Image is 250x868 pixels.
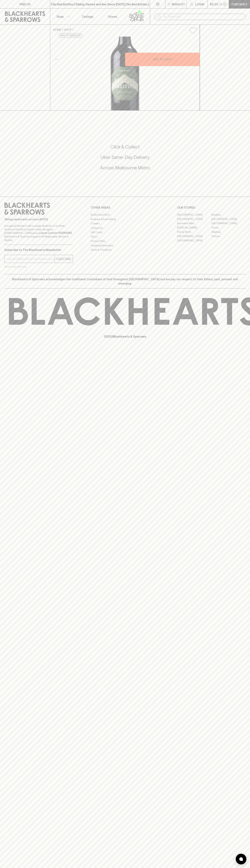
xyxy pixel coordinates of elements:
a: Tastings [75,9,100,24]
p: SUBSCRIBE [56,257,71,261]
p: It is against the law to sell or supply alcohol to, or to obtain alcohol on behalf of a person un... [4,224,73,242]
p: $0.00 [210,2,218,6]
p: Wishlist [172,2,185,6]
p: Checkout [231,2,247,6]
a: Careers [91,221,159,226]
a: Business & Bulk Gifting [91,217,159,221]
a: Geelong [211,230,246,234]
a: SHOP [64,28,72,31]
a: Contact Us [91,226,159,230]
a: [GEOGRAPHIC_DATA] [177,238,211,243]
a: [GEOGRAPHIC_DATA] [177,217,211,221]
a: Fitzroy [211,225,246,230]
h5: Click & Collect [4,144,246,150]
a: Brunswick West [177,221,211,225]
p: Shop [56,14,64,19]
img: 36569.png [50,37,200,110]
p: Sibling owned and run since [DATE] [4,218,73,221]
a: [GEOGRAPHIC_DATA] [211,221,246,225]
a: [PERSON_NAME] [177,225,211,230]
div: Call to action block [4,130,246,189]
a: Gift Cards [91,230,159,235]
a: Bottle Drop FAQ's [91,213,159,217]
a: HOME [53,28,61,31]
p: Subscribe to The Blackhearts Newsletter [4,248,73,252]
a: Fitzroy North [177,230,211,234]
a: Terms & Conditions [91,248,159,252]
p: ADD TO CART [153,57,172,61]
button: SUBSCRIBE [55,255,73,263]
button: Add to wishlist [59,33,82,38]
img: bubble-icon [239,857,243,861]
input: Try "Pinot noir" [163,14,243,20]
a: Stores [100,9,125,24]
a: [GEOGRAPHIC_DATA] [177,213,211,217]
p: OUR STORES [177,205,246,210]
a: Privacy Policy [91,239,159,243]
p: Blackhearts & Sparrows acknowledges the traditional Custodians of land throughout [GEOGRAPHIC_DAT... [7,277,243,286]
p: OTHER AREAS [91,205,159,210]
h5: Across Melbourne Metro [4,165,246,171]
button: ADD TO CART [125,53,200,66]
a: [GEOGRAPHIC_DATA] [211,217,246,221]
a: Braddon [211,213,246,217]
p: Login [195,2,204,6]
p: Stores [108,14,117,19]
p: We will never spam you [4,265,73,268]
h5: Uber Same-Day Delivery [4,154,246,160]
button: Add to wishlist [188,26,198,35]
input: e.g. jane@blackheartsandsparrows.com.au [7,256,55,262]
a: [GEOGRAPHIC_DATA] [177,234,211,238]
button: Shop [50,9,75,24]
strong: Liquor License #32064953 [39,231,72,234]
a: FAQ's [91,235,159,239]
a: Prahran [211,234,246,238]
a: Shipping Information [91,243,159,248]
p: 0 [224,3,226,5]
p: FIND US [19,2,31,6]
p: Tastings [82,14,93,19]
